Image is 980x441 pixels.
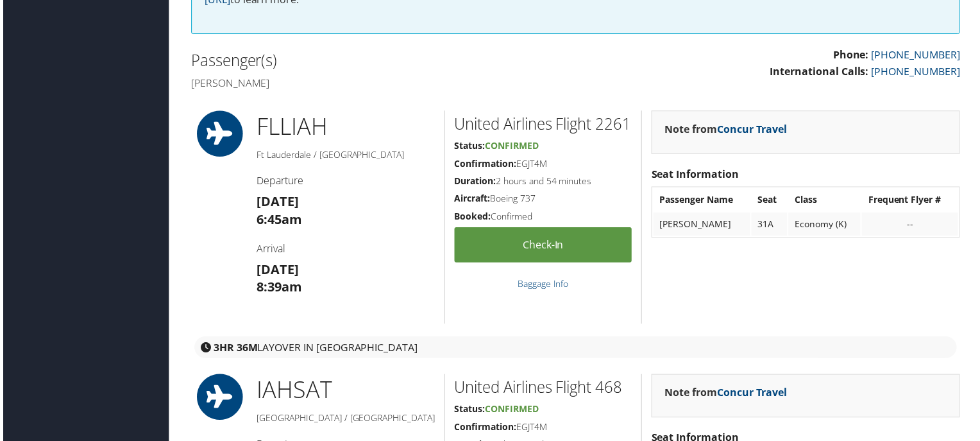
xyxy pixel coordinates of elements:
[753,214,789,237] td: 31A
[255,414,434,427] h5: [GEOGRAPHIC_DATA] / [GEOGRAPHIC_DATA]
[666,123,789,137] strong: Note from
[718,388,789,402] a: Concur Travel
[255,262,298,279] strong: [DATE]
[454,423,516,435] strong: Confirmation:
[189,76,566,90] h4: [PERSON_NAME]
[654,214,752,237] td: [PERSON_NAME]
[485,405,539,417] span: Confirmed
[864,189,961,212] th: Frequent Flyer #
[874,64,963,78] a: [PHONE_NUMBER]
[652,168,740,182] strong: Seat Information
[454,158,632,171] h5: EGJT4M
[870,220,954,231] div: --
[255,280,301,297] strong: 8:39am
[753,189,789,212] th: Seat
[790,189,863,212] th: Class
[255,194,298,211] strong: [DATE]
[189,49,566,71] h2: Passenger(s)
[654,189,752,212] th: Passenger Name
[255,243,434,257] h4: Arrival
[454,175,496,187] strong: Duration:
[485,140,539,152] span: Confirmed
[666,388,789,402] strong: Note from
[454,193,490,205] strong: Aircraft:
[454,423,632,436] h5: EGJT4M
[454,229,632,264] a: Check-in
[454,211,491,223] strong: Booked:
[454,114,632,135] h2: United Airlines Flight 2261
[454,379,632,401] h2: United Airlines Flight 468
[518,279,569,291] a: Baggage Info
[874,48,963,62] a: [PHONE_NUMBER]
[255,376,434,408] h1: IAH SAT
[454,211,632,224] h5: Confirmed
[454,405,485,417] strong: Status:
[212,342,256,356] strong: 3HR 36M
[192,338,959,360] div: layover in [GEOGRAPHIC_DATA]
[255,174,434,188] h4: Departure
[255,212,301,229] strong: 6:45am
[454,175,632,188] h5: 2 hours and 54 minutes
[454,158,516,170] strong: Confirmation:
[454,193,632,206] h5: Boeing 737
[454,140,485,152] strong: Status:
[255,111,434,143] h1: FLL IAH
[772,64,871,78] strong: International Calls:
[718,123,789,137] a: Concur Travel
[255,149,434,162] h5: Ft Lauderdale / [GEOGRAPHIC_DATA]
[790,214,863,237] td: Economy (K)
[835,48,871,62] strong: Phone:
